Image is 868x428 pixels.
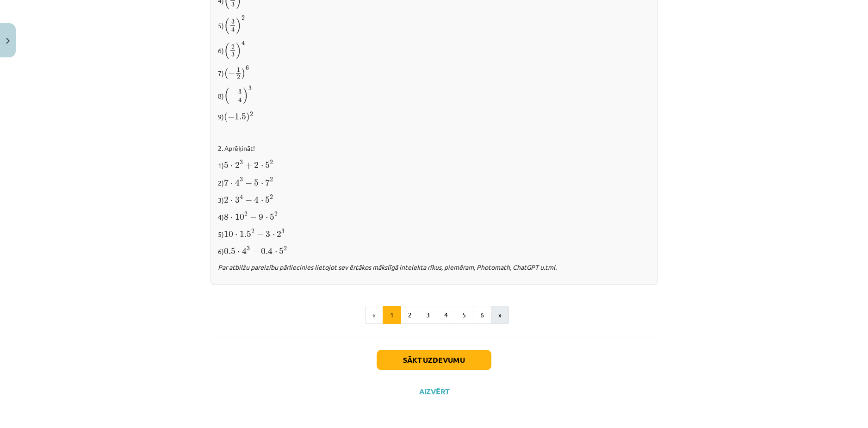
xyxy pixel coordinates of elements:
span: 3 [247,246,250,251]
span: ) [236,43,242,59]
span: ⋅ [230,217,233,220]
span: ⋅ [261,200,263,203]
button: 2 [401,306,419,324]
p: 6) [218,245,650,256]
span: 2 [274,212,278,217]
span: 3 [231,19,235,24]
span: ) [246,112,250,122]
p: 3) [218,193,650,205]
span: 10 [235,214,244,220]
span: 4 [231,27,235,32]
nav: Page navigation example [211,306,657,324]
button: 3 [419,306,437,324]
span: 2 [284,246,287,251]
button: Sākt uzdevumu [377,350,491,370]
span: ) [243,87,248,104]
span: 2 [251,229,254,234]
span: ( [224,68,228,79]
button: Aizvērt [416,387,452,396]
span: 4 [240,194,243,199]
span: − [228,114,235,120]
span: 3 [281,229,285,234]
span: 2 [250,112,253,117]
i: Par atbilžu pareizību pārliecinies lietojot sev ērtākos mākslīgā intelekta rīkus, piemēram, Photo... [218,263,557,271]
span: 7 [265,179,270,186]
span: 0.4 [261,248,273,254]
span: 1.5 [240,231,251,237]
span: ⋅ [235,234,237,237]
span: ⋅ [266,217,268,220]
p: 7) [218,65,650,80]
span: 7 [224,179,229,186]
p: 8) [218,86,650,105]
button: 4 [437,306,455,324]
button: 1 [383,306,401,324]
span: 4 [254,196,259,203]
span: 6 [246,66,249,70]
span: ⋅ [230,200,233,203]
span: 3 [248,86,252,91]
p: 2. Aprēķināt! [218,143,650,153]
span: 3 [235,197,240,203]
span: ( [224,18,229,34]
span: 3 [238,90,242,94]
span: 3 [266,231,270,237]
span: 2 [237,75,240,80]
span: 4 [242,248,247,254]
span: 5 [265,162,270,168]
span: 2 [270,177,273,182]
span: ( [224,43,229,59]
span: 2 [277,231,281,237]
span: 5 [265,197,270,203]
span: ⋅ [261,183,263,186]
span: 2 [254,162,259,168]
p: 1) [218,159,650,170]
span: − [228,70,235,77]
span: 3 [240,177,243,182]
span: ⋅ [273,234,275,237]
span: ⋅ [237,251,240,254]
span: 1.5 [235,113,246,120]
span: 2 [235,162,240,168]
span: − [257,231,264,238]
span: 0.5 [224,248,236,254]
button: 5 [455,306,473,324]
span: 5 [224,162,229,168]
span: 8 [224,214,229,220]
span: ) [242,68,246,79]
span: 1 [237,68,240,72]
span: − [245,197,252,204]
span: 2 [242,16,245,20]
span: − [245,180,252,186]
p: 4) [218,211,650,222]
button: » [491,306,509,324]
span: ⋅ [230,165,233,168]
span: 4 [238,97,242,102]
span: − [229,93,236,99]
span: − [252,248,259,255]
span: 5 [270,214,274,220]
button: 6 [473,306,491,324]
span: 10 [224,231,233,237]
span: 9 [259,214,263,220]
span: 5 [254,180,259,186]
span: − [250,214,257,221]
span: 2 [231,45,235,50]
span: 4 [242,41,245,46]
p: 5) [218,15,650,35]
span: 2 [244,212,248,217]
img: icon-close-lesson-0947bae3869378f0d4975bcd49f059093ad1ed9edebbc8119c70593378902aed.svg [6,38,10,44]
p: 6) [218,40,650,60]
span: 5 [279,248,284,254]
span: ( [224,112,228,122]
span: 2 [224,197,229,203]
span: ⋅ [261,165,263,168]
p: 5) [218,228,650,239]
span: ) [236,18,242,34]
p: 9) [218,110,650,123]
span: ⋅ [230,183,233,186]
span: + [245,162,252,169]
span: ( [224,87,229,104]
span: 2 [270,195,273,199]
span: ⋅ [275,251,277,254]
